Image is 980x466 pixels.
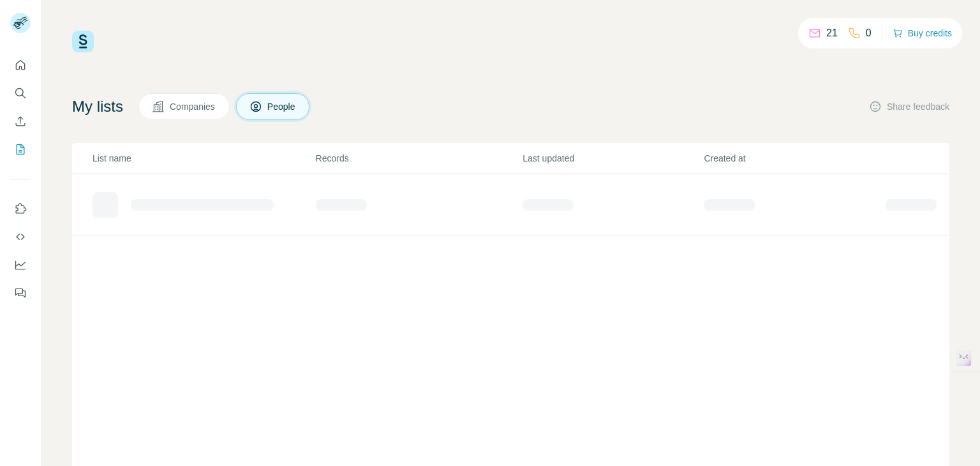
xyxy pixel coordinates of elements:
[10,110,31,133] button: Enrich CSV
[10,225,31,248] button: Use Surfe API
[10,138,31,161] button: My lists
[10,82,31,105] button: Search
[316,152,522,165] p: Records
[869,100,949,113] button: Share feedback
[10,54,31,77] button: Quick start
[93,152,315,165] p: List name
[893,24,952,42] button: Buy credits
[826,26,838,41] p: 21
[267,100,297,113] span: People
[10,253,31,276] button: Dashboard
[72,96,123,117] h4: My lists
[704,152,884,165] p: Created at
[10,197,31,220] button: Use Surfe on LinkedIn
[866,26,872,41] p: 0
[72,31,94,52] img: Surfe Logo
[10,282,31,304] button: Feedback
[170,100,216,113] span: Companies
[523,152,702,165] p: Last updated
